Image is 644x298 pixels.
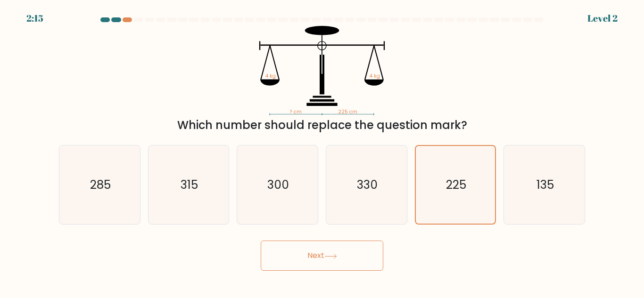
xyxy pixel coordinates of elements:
text: 285 [90,177,111,193]
div: Level 2 [587,11,618,25]
tspan: 225 cm [338,108,357,115]
text: 225 [446,177,466,193]
tspan: 4 kg [265,72,276,80]
tspan: 4 kg [370,72,380,80]
button: Next [261,241,383,271]
text: 315 [181,177,198,193]
text: 300 [267,177,289,193]
text: 330 [357,177,378,193]
text: 135 [537,177,554,193]
div: 2:15 [26,11,43,25]
tspan: ? cm [290,108,302,115]
div: Which number should replace the question mark? [65,117,579,134]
